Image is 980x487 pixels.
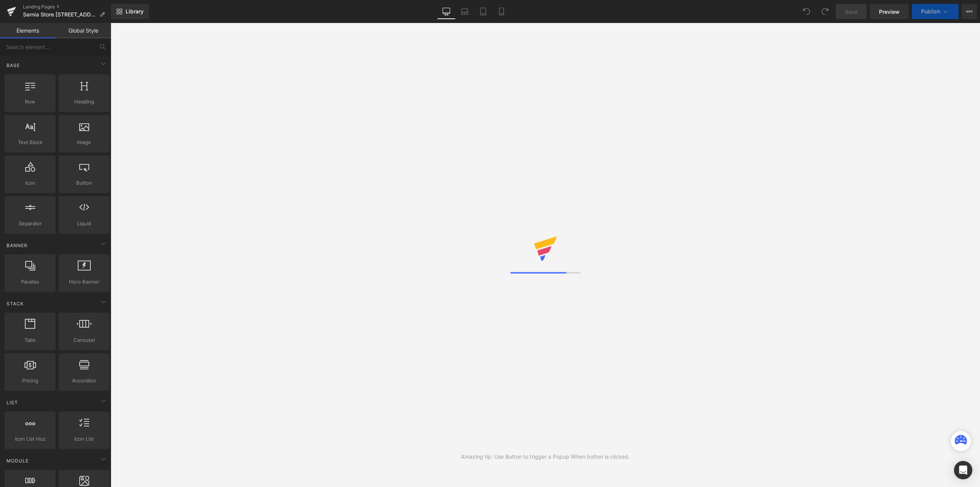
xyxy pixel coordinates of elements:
[437,4,456,19] a: Desktop
[962,4,977,19] button: More
[7,220,53,228] span: Separator
[461,453,630,461] div: Amazing tip: Use Button to trigger a Popup When button is clicked.
[845,8,857,16] span: Save
[61,98,107,106] span: Heading
[111,4,149,19] a: New Library
[56,23,111,38] a: Global Style
[126,8,144,15] span: Library
[912,4,959,19] button: Publish
[954,461,972,479] div: Open Intercom Messenger
[7,435,53,443] span: Icon List Hoz
[23,4,111,10] a: Landing Pages
[23,11,96,18] span: Sarnia Store [STREET_ADDRESS] | PartSource #746
[61,377,107,385] span: Accordion
[61,435,107,443] span: Icon List
[61,278,107,286] span: Hero Banner
[7,179,53,187] span: Icon
[7,377,53,385] span: Pricing
[61,220,107,228] span: Liquid
[61,138,107,146] span: Image
[474,4,492,19] a: Tablet
[7,336,53,344] span: Tabs
[456,4,474,19] a: Laptop
[61,179,107,187] span: Button
[7,138,53,146] span: Text Block
[6,399,19,406] span: List
[870,4,909,19] a: Preview
[61,336,107,344] span: Carousel
[6,457,29,464] span: Module
[799,4,814,19] button: Undo
[7,278,53,286] span: Parallax
[492,4,511,19] a: Mobile
[6,242,28,249] span: Banner
[921,8,940,15] span: Publish
[6,300,24,307] span: Stack
[817,4,833,19] button: Redo
[879,8,900,16] span: Preview
[6,62,21,69] span: Base
[7,98,53,106] span: Row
